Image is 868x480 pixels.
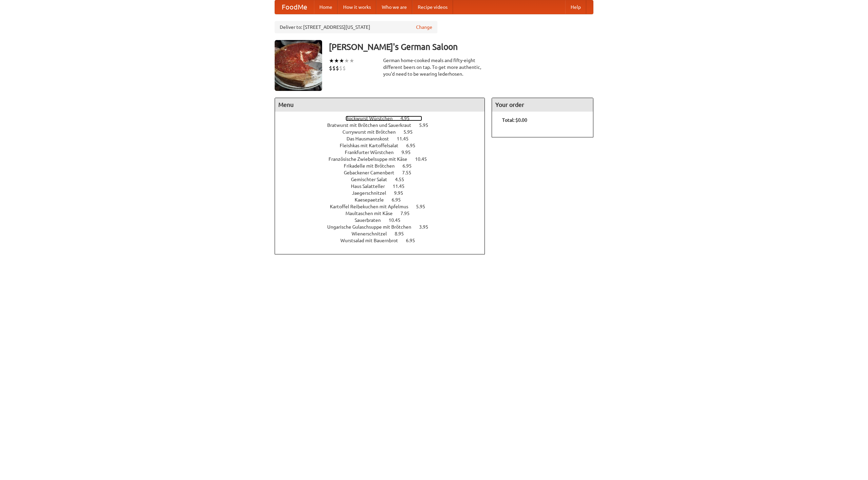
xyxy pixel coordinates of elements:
[347,136,421,141] a: Das Hausmannskost 11.45
[344,170,424,175] a: Gebackener Camenbert 7.55
[416,24,432,31] a: Change
[346,211,399,216] span: Maultaschen mit Käse
[402,170,418,175] span: 7.55
[395,231,411,236] span: 8.95
[347,136,396,141] span: Das Hausmannskost
[492,98,593,112] h4: Your order
[352,231,394,236] span: Wienerschnitzel
[330,204,438,209] a: Kartoffel Reibekuchen mit Apfelmus 5.95
[340,238,405,243] span: Wurstsalad mit Bauernbrot
[349,57,354,64] li: ★
[406,143,422,148] span: 6.95
[327,224,441,230] a: Ungarische Gulaschsuppe mit Brötchen 3.95
[355,217,413,223] a: Sauerbraten 10.45
[334,57,339,64] li: ★
[329,64,332,72] li: $
[344,163,424,169] a: Frikadelle mit Brötchen 6.95
[342,64,346,72] li: $
[336,64,339,72] li: $
[351,184,417,189] a: Haus Salatteller 11.45
[346,211,422,216] a: Maultaschen mit Käse 7.95
[419,224,435,230] span: 3.95
[329,57,334,64] li: ★
[340,143,405,148] span: Fleishkas mit Kartoffelsalat
[400,211,416,216] span: 7.95
[329,40,593,54] h3: [PERSON_NAME]'s German Saloon
[346,116,422,121] a: Bockwurst Würstchen 4.95
[344,170,401,175] span: Gebackener Camenbert
[314,0,338,14] a: Home
[346,116,399,121] span: Bockwurst Würstchen
[275,40,322,91] img: angular.jpg
[355,217,388,223] span: Sauerbraten
[397,136,415,141] span: 11.45
[502,117,527,123] b: Total: $0.00
[351,184,392,189] span: Haus Salatteller
[351,177,394,182] span: Gemischter Salat
[403,129,419,135] span: 5.95
[419,122,435,128] span: 5.95
[344,163,401,169] span: Frikadelle mit Brötchen
[275,0,314,14] a: FoodMe
[342,129,402,135] span: Currywurst mit Brötchen
[345,150,423,155] a: Frankfurter Würstchen 9.95
[416,204,432,209] span: 5.95
[339,64,342,72] li: $
[351,177,417,182] a: Gemischter Salat 4.55
[389,217,407,223] span: 10.45
[355,197,413,203] a: Kaesepaetzle 6.95
[327,224,418,230] span: Ungarische Gulaschsuppe mit Brötchen
[393,184,411,189] span: 11.45
[330,204,415,209] span: Kartoffel Reibekuchen mit Apfelmus
[376,0,412,14] a: Who we are
[338,0,376,14] a: How it works
[329,156,439,162] a: Französische Zwiebelsuppe mit Käse 10.45
[355,197,391,203] span: Kaesepaetzle
[342,129,425,135] a: Currywurst mit Brötchen 5.95
[383,57,485,77] div: German home-cooked meals and fifty-eight different beers on tap. To get more authentic, you'd nee...
[415,156,434,162] span: 10.45
[406,238,422,243] span: 6.95
[401,150,417,155] span: 9.95
[340,143,428,148] a: Fleishkas mit Kartoffelsalat 6.95
[400,116,416,121] span: 4.95
[275,21,437,33] div: Deliver to: [STREET_ADDRESS][US_STATE]
[327,122,418,128] span: Bratwurst mit Brötchen und Sauerkraut
[412,0,453,14] a: Recipe videos
[275,98,485,112] h4: Menu
[402,163,418,169] span: 6.95
[395,177,411,182] span: 4.55
[327,122,441,128] a: Bratwurst mit Brötchen und Sauerkraut 5.95
[329,156,414,162] span: Französische Zwiebelsuppe mit Käse
[339,57,344,64] li: ★
[344,57,349,64] li: ★
[340,238,428,243] a: Wurstsalad mit Bauernbrot 6.95
[352,190,393,196] span: Jaegerschnitzel
[345,150,400,155] span: Frankfurter Würstchen
[392,197,408,203] span: 6.95
[352,190,416,196] a: Jaegerschnitzel 9.95
[565,0,586,14] a: Help
[352,231,416,236] a: Wienerschnitzel 8.95
[394,190,410,196] span: 9.95
[332,64,336,72] li: $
